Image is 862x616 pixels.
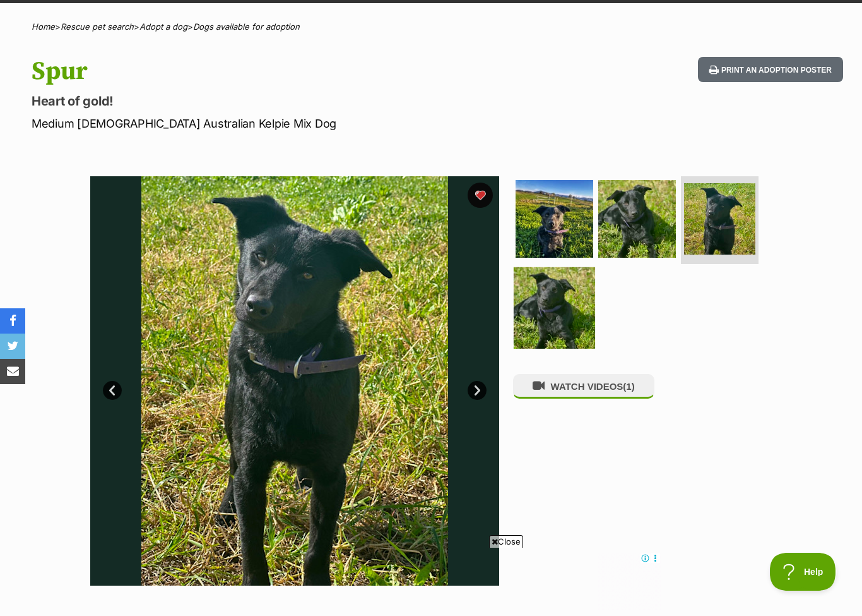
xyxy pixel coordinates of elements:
img: Photo of Spur [598,180,676,258]
img: Photo of Spur [516,180,593,258]
span: (1) [623,381,634,392]
a: Rescue pet search [61,21,134,32]
button: Print an adoption poster [698,57,843,83]
a: Next [468,381,487,400]
iframe: Advertisement [201,553,661,610]
img: Photo of Spur [90,176,499,586]
a: Dogs available for adoption [193,21,300,32]
p: Heart of gold! [32,92,526,110]
button: WATCH VIDEOS(1) [513,374,654,399]
h1: Spur [32,57,526,86]
a: Home [32,21,55,32]
a: Adopt a dog [139,21,187,32]
button: favourite [468,183,493,208]
span: Close [489,535,523,548]
img: Photo of Spur [514,267,595,349]
img: Photo of Spur [684,183,755,255]
iframe: Help Scout Beacon - Open [770,553,837,591]
a: Prev [103,381,122,400]
p: Medium [DEMOGRAPHIC_DATA] Australian Kelpie Mix Dog [32,115,526,132]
